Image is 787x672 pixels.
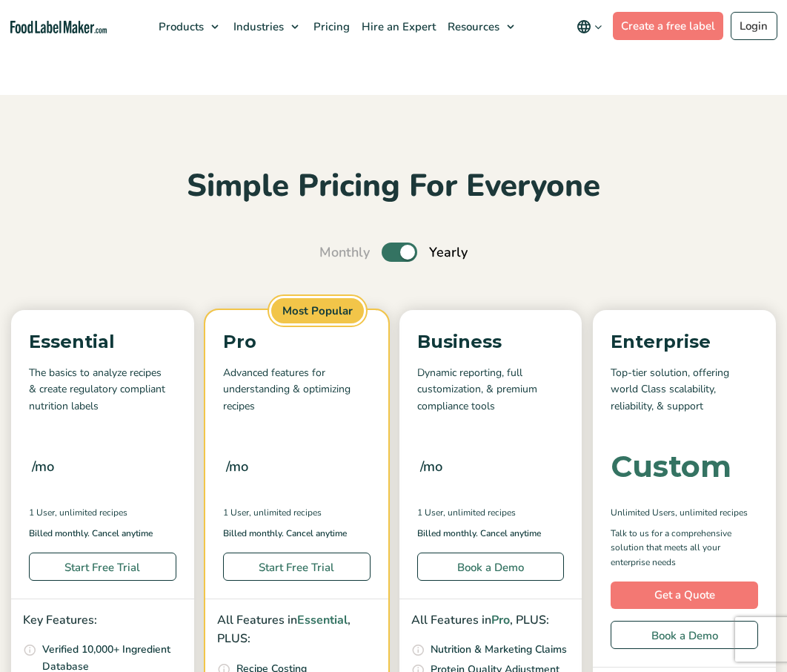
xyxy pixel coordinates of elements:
p: Advanced features for understanding & optimizing recipes [223,365,371,415]
span: Yearly [429,243,468,263]
span: Essential [297,612,348,628]
a: Login [731,12,777,40]
div: Custom [611,452,731,481]
span: 1 User [223,506,249,519]
span: , Unlimited Recipes [675,506,748,519]
p: Billed monthly. Cancel anytime [417,527,565,541]
p: Enterprise [611,328,758,356]
p: Top-tier solution, offering world Class scalability, reliability, & support [611,365,758,415]
span: , Unlimited Recipes [55,506,127,519]
span: Pricing [309,19,351,34]
h2: Simple Pricing For Everyone [11,166,776,207]
p: The basics to analyze recipes & create regulatory compliant nutrition labels [29,365,176,415]
span: Hire an Expert [357,19,437,34]
span: 1 User [417,506,443,519]
span: /mo [32,456,54,477]
p: Dynamic reporting, full customization, & premium compliance tools [417,365,565,415]
a: Book a Demo [611,621,758,649]
span: Products [154,19,205,34]
p: All Features in , PLUS: [217,611,376,649]
a: Book a Demo [417,553,565,581]
span: Unlimited Users [611,506,675,519]
label: Toggle [382,243,417,262]
p: Nutrition & Marketing Claims [431,642,567,658]
a: Start Free Trial [223,553,371,581]
a: Get a Quote [611,582,758,610]
p: Business [417,328,565,356]
span: /mo [420,456,442,477]
p: Talk to us for a comprehensive solution that meets all your enterprise needs [611,527,758,570]
p: All Features in , PLUS: [411,611,571,630]
a: Start Free Trial [29,553,176,581]
span: Monthly [319,243,370,263]
span: Industries [229,19,285,34]
p: Key Features: [23,611,182,630]
a: Create a free label [613,12,724,40]
span: Resources [443,19,501,34]
span: Pro [491,612,510,628]
span: /mo [226,456,248,477]
p: Billed monthly. Cancel anytime [223,527,371,541]
p: Billed monthly. Cancel anytime [29,527,176,541]
p: Pro [223,328,371,356]
span: , Unlimited Recipes [443,506,516,519]
p: Essential [29,328,176,356]
span: Most Popular [269,296,366,326]
span: , Unlimited Recipes [249,506,322,519]
span: 1 User [29,506,55,519]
